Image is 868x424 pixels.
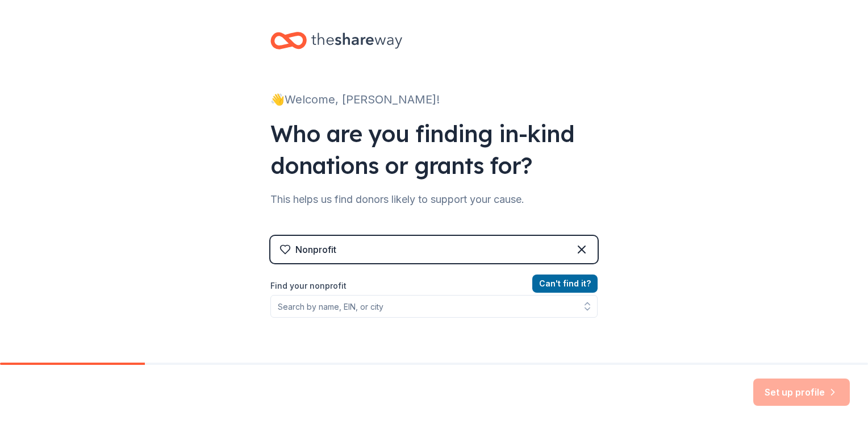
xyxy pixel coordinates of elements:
[270,90,598,109] div: 👋 Welcome, [PERSON_NAME]!
[532,275,598,293] button: Can't find it?
[270,118,598,181] div: Who are you finding in-kind donations or grants for?
[295,243,336,256] div: Nonprofit
[270,190,598,209] div: This helps us find donors likely to support your cause.
[270,279,598,293] label: Find your nonprofit
[270,295,598,318] input: Search by name, EIN, or city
